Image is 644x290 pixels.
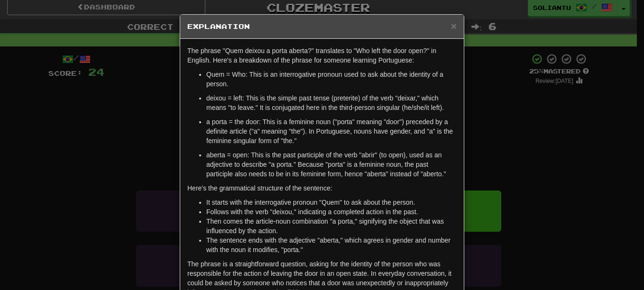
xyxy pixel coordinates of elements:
p: aberta = open: This is the past participle of the verb "abrir" (to open), used as an adjective to... [206,150,457,179]
h5: Explanation [187,22,457,31]
span: × [451,20,457,31]
p: Quem = Who: This is an interrogative pronoun used to ask about the identity of a person. [206,70,457,89]
p: deixou = left: This is the simple past tense (preterite) of the verb "deixar," which means "to le... [206,93,457,112]
li: Then comes the article-noun combination "a porta," signifying the object that was influenced by t... [206,217,457,236]
li: Follows with the verb "deixou," indicating a completed action in the past. [206,207,457,217]
li: It starts with the interrogative pronoun "Quem" to ask about the person. [206,198,457,207]
p: Here’s the grammatical structure of the sentence: [187,183,457,193]
p: a porta = the door: This is a feminine noun ("porta" meaning "door") preceded by a definite artic... [206,117,457,145]
p: The phrase "Quem deixou a porta aberta?" translates to "Who left the door open?" in English. Here... [187,46,457,65]
li: The sentence ends with the adjective "aberta," which agrees in gender and number with the noun it... [206,236,457,254]
button: Close [451,21,457,31]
